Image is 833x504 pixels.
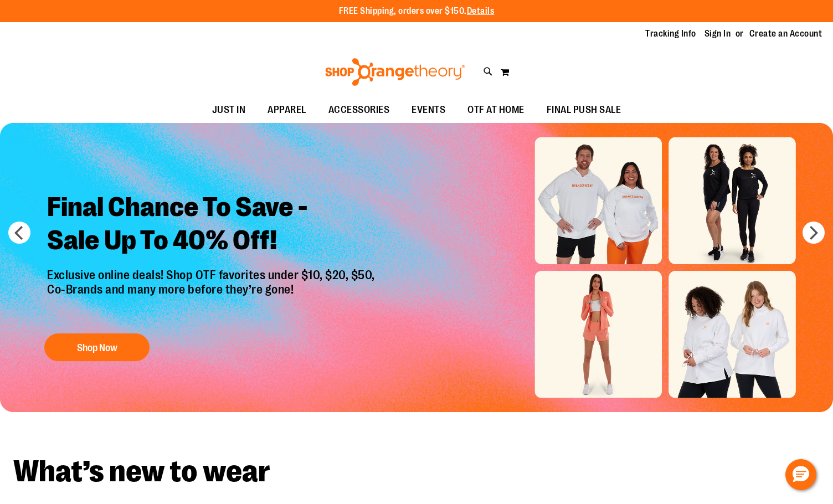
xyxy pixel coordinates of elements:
span: OTF AT HOME [467,97,525,122]
h2: Final Chance To Save - Sale Up To 40% Off! [39,182,386,268]
h2: What’s new to wear [13,456,820,487]
span: ACCESSORIES [328,97,390,122]
button: next [803,222,825,244]
a: Create an Account [749,28,822,40]
a: APPAREL [256,97,317,123]
span: APPAREL [268,97,306,122]
button: Hello, have a question? Let’s chat. [785,459,816,490]
a: JUST IN [201,97,257,123]
a: Final Chance To Save -Sale Up To 40% Off! Exclusive online deals! Shop OTF favorites under $10, $... [39,182,386,367]
a: EVENTS [400,97,456,123]
a: Details [467,6,495,16]
a: OTF AT HOME [456,97,536,123]
span: JUST IN [212,97,246,122]
span: FINAL PUSH SALE [547,97,621,122]
button: Shop Now [44,333,150,361]
p: FREE Shipping, orders over $150. [339,5,495,18]
span: EVENTS [412,97,445,122]
a: ACCESSORIES [317,97,401,123]
p: Exclusive online deals! Shop OTF favorites under $10, $20, $50, Co-Brands and many more before th... [39,268,386,322]
button: prev [8,222,30,244]
a: FINAL PUSH SALE [536,97,633,123]
a: Sign In [705,28,731,40]
a: Tracking Info [645,28,696,40]
img: Shop Orangetheory [323,58,467,86]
